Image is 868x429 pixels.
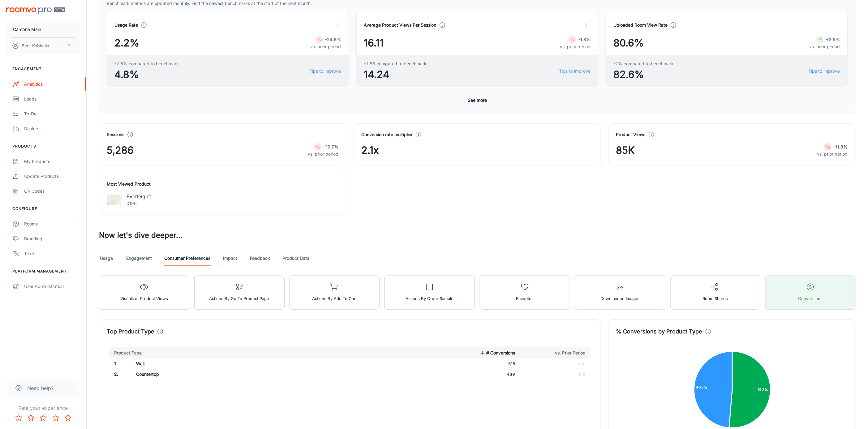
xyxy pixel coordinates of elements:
p: vs. prior period [308,151,338,157]
a: Consumer Preferences [164,251,210,266]
span: Visualizer Product Views [120,294,168,302]
span: Downloaded Images [601,294,640,302]
span: vs. Prior Period [547,349,586,357]
div: Branding [24,235,80,242]
p: Everleigh™ [127,193,151,200]
strong: +2.9% [826,37,840,42]
td: Countertop [131,369,350,380]
td: 2 . [107,369,131,380]
div: Texts [24,250,80,257]
h4: Uploaded Room View Rate [613,22,668,28]
td: 1 . [107,358,131,369]
button: Conversions [765,276,856,310]
a: Tips to improve [559,68,591,75]
div: QR Codes [24,188,80,195]
button: Rate 4 star [49,412,62,424]
p: Berit Kobienia [22,42,49,49]
a: Usage [99,251,114,266]
p: Rate your experience [5,404,81,412]
span: n/a [579,361,586,366]
div: Update Products [24,173,80,180]
img: Everleigh™ [107,192,122,207]
td: 489 [447,369,520,380]
button: See more [465,95,489,106]
button: Visualizer Product Views [99,276,189,310]
h4: % Conversions by Product Type [616,327,703,336]
p: vs. prior period [810,43,840,50]
button: Rate 1 star [12,412,25,424]
span: 4.8% [114,67,179,82]
span: 2.2% [114,36,139,50]
div: Analytics [24,81,80,88]
span: +1.88 compared to benchmark [364,60,427,67]
span: 2.1x [361,143,379,158]
a: Tips to improve [310,68,341,75]
div: User Administration [24,283,80,290]
span: Conversions [798,294,823,302]
span: 14.24 [364,67,427,82]
span: Room Shares [703,294,728,302]
span: 82.6% [613,67,674,82]
span: Actions by Order sample [406,294,454,302]
a: Tips to improve [809,68,840,75]
td: 515 [447,358,520,369]
button: Rate 5 star [62,412,74,424]
span: -2% compared to benchmark [613,60,674,67]
span: 85K [616,143,635,158]
p: vs. prior period [311,43,341,50]
a: Impact [223,251,238,266]
span: Product Type [114,349,150,357]
h4: Conversion rate multiplier [361,131,413,138]
strong: -24.6% [325,37,341,42]
span: Need help? [27,384,54,392]
a: Product Data [282,251,309,266]
h4: Usage Rate [114,22,138,28]
span: 5,286 [107,143,134,158]
button: Berit Kobienia [6,38,80,54]
div: My Products [24,158,80,165]
button: Room Shares [670,276,761,310]
p: vs. prior period [817,151,848,157]
button: Actions by Add to Cart [290,276,380,310]
h4: Average Product Views Per Session [364,22,436,28]
span: 80.6% [613,36,644,50]
button: Downloaded Images [575,276,665,310]
div: To-do [24,110,80,117]
div: Leads [24,96,80,102]
h4: Top Product Type [107,327,154,336]
div: Dealers [24,125,80,132]
h4: Sessions [107,131,124,138]
span: 16.11 [364,36,384,50]
button: Actions by Go To Product Page [194,276,285,310]
h3: Now let's dive deeper... [99,230,856,241]
img: Roomvo PRO Beta [6,7,65,14]
strong: -11.8% [834,144,848,149]
button: Rate 3 star [37,412,49,424]
span: Actions by Go To Product Page [209,294,269,302]
a: Engagement [126,251,152,266]
button: Favorites [480,276,570,310]
button: Rate 2 star [25,412,37,424]
span: Favorites [516,294,534,302]
p: Cambria Main [13,26,41,33]
h4: Product Views [616,131,646,138]
p: vs. prior period [560,43,591,50]
button: Actions by Order sample [385,276,475,310]
span: Actions by Add to Cart [312,294,357,302]
span: n/a [579,371,586,377]
p: 0190 [127,200,151,207]
strong: -1.3% [578,37,591,42]
span: # Conversions [479,349,515,357]
a: Feedback [250,251,270,266]
td: Wall [131,358,350,369]
h4: Most Viewed Product [107,181,338,187]
div: Rooms [24,221,75,227]
button: Cambria Main [6,21,80,37]
span: -2.6% compared to benchmark [114,60,179,67]
strong: -10.7% [324,144,338,149]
